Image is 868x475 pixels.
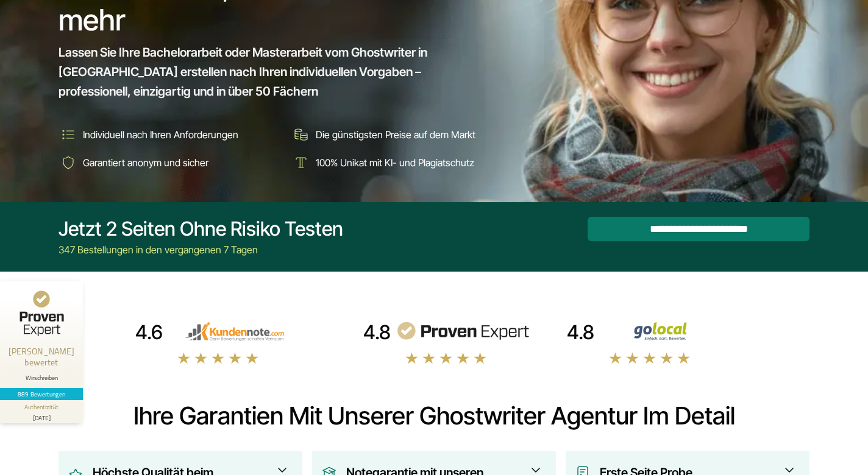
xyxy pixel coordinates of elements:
img: kundennote [168,322,302,341]
div: Wirschreiben [5,374,78,382]
img: provenexpert reviews [396,322,530,341]
div: [DATE] [5,412,78,421]
span: Lassen Sie Ihre Bachelorarbeit oder Masterarbeit vom Ghostwriter in [GEOGRAPHIC_DATA] erstellen n... [59,43,494,101]
div: 347 Bestellungen in den vergangenen 7 Tagen [59,242,343,257]
img: stars [608,351,691,365]
li: Garantiert anonym und sicher [59,153,283,172]
img: stars [177,351,260,365]
div: Authentizität [24,403,59,412]
div: 4.8 [567,320,594,345]
li: Die günstigsten Preise auf dem Markt [291,125,516,144]
img: stars [405,351,488,365]
div: 4.6 [135,320,163,345]
img: Individuell nach Ihren Anforderungen [59,125,78,144]
li: Individuell nach Ihren Anforderungen [59,125,283,144]
li: 100% Unikat mit KI- und Plagiatschutz [291,153,516,172]
h2: Ihre Garantien mit unserer Ghostwriter Agentur im Detail [59,401,809,431]
img: Die günstigsten Preise auf dem Markt [291,125,311,144]
div: Jetzt 2 Seiten ohne Risiko testen [59,217,343,241]
img: Wirschreiben Bewertungen [599,322,733,341]
div: 4.8 [363,320,391,345]
img: 100% Unikat mit KI- und Plagiatschutz [291,153,311,172]
img: Garantiert anonym und sicher [59,153,78,172]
